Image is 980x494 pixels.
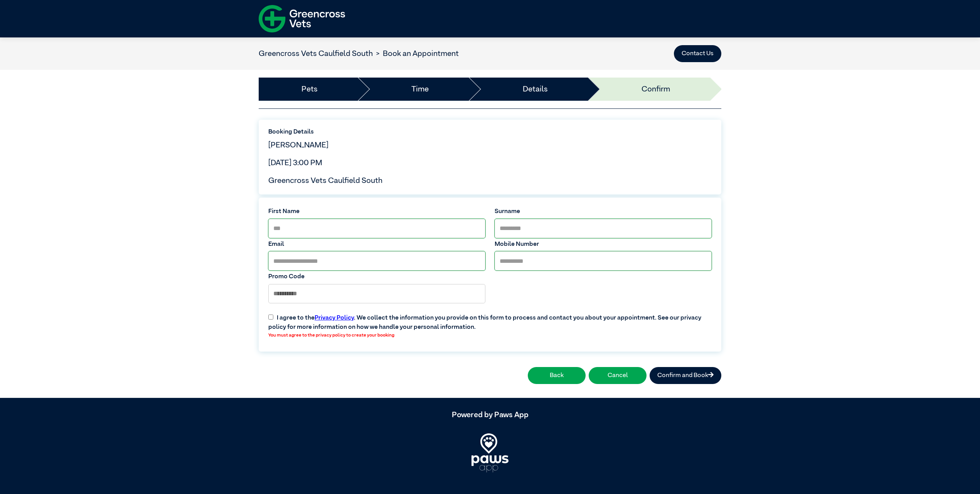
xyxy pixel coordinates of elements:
[268,141,328,149] span: [PERSON_NAME]
[495,207,712,216] label: Surname
[411,83,429,95] a: Time
[301,83,318,95] a: Pets
[259,2,345,36] img: f-logo
[268,315,273,320] input: I agree to thePrivacy Policy. We collect the information you provide on this form to process and ...
[259,410,721,420] h5: Powered by Paws App
[589,367,647,384] button: Cancel
[268,207,485,216] label: First Name
[268,272,485,281] label: Promo Code
[264,307,716,341] label: I agree to the . We collect the information you provide on this form to process and contact you a...
[471,433,509,472] img: PawsApp
[528,367,586,384] button: Back
[259,48,459,59] nav: breadcrumb
[268,240,485,249] label: Email
[268,159,322,167] span: [DATE] 3:00 PM
[268,177,382,184] span: Greencross Vets Caulfield South
[674,45,721,62] button: Contact Us
[373,48,459,59] li: Book an Appointment
[259,50,373,58] a: Greencross Vets Caulfield South
[523,83,548,95] a: Details
[650,367,721,384] button: Confirm and Book
[268,332,712,339] label: You must agree to the privacy policy to create your booking
[268,127,712,137] label: Booking Details
[315,315,354,321] a: Privacy Policy
[495,240,712,249] label: Mobile Number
